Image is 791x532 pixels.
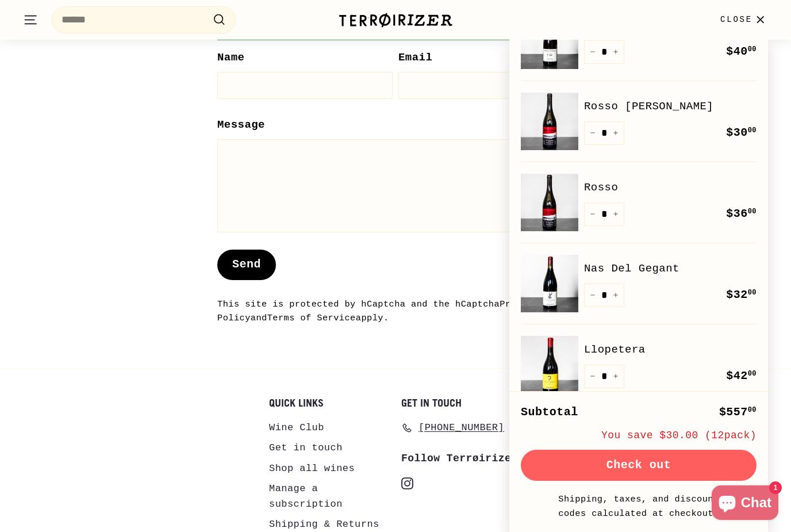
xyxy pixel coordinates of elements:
a: Shop all wines [269,458,355,479]
button: Check out [521,450,757,481]
sup: 00 [748,127,757,135]
a: Wine Club [269,418,324,438]
a: [PHONE_NUMBER] [401,418,504,438]
a: Nas Del Gegant [584,260,757,277]
a: Terms of Service [267,313,356,323]
button: Reduce item quantity by one [584,202,601,226]
img: Pineau d'Aunis [521,12,578,69]
a: Rosso [584,179,757,196]
button: Increase item quantity by one [607,121,624,145]
sup: 00 [748,406,757,414]
div: You save $30.00 (12pack) [521,427,757,444]
sup: 00 [748,370,757,378]
a: Manage a subscription [269,479,390,514]
button: Reduce item quantity by one [584,365,601,388]
a: Get in touch [269,438,343,458]
label: Message [217,116,574,133]
img: Rosso [521,174,578,231]
div: Follow Terrøirizer [401,450,522,467]
p: This site is protected by hCaptcha and the hCaptcha and apply. [217,297,574,326]
span: $42 [726,369,757,382]
button: Send [217,250,276,280]
span: $30 [726,126,757,139]
label: Name [217,49,393,66]
button: Increase item quantity by one [607,202,624,226]
img: Llopetera [521,336,578,393]
span: [PHONE_NUMBER] [418,420,504,435]
button: Increase item quantity by one [607,40,624,64]
h2: Get in touch [401,397,522,409]
button: Reduce item quantity by one [584,40,601,64]
button: Reduce item quantity by one [584,284,601,307]
button: Reduce item quantity by one [584,121,601,145]
sup: 00 [748,289,757,297]
a: Rosso [PERSON_NAME] [584,98,757,115]
span: Close [720,13,752,26]
span: $36 [726,207,757,220]
span: $32 [726,288,757,301]
label: Email [398,49,574,66]
small: Shipping, taxes, and discount codes calculated at checkout. [555,492,722,520]
sup: 00 [748,208,757,216]
button: Increase item quantity by one [607,365,624,388]
div: Subtotal [521,403,578,422]
img: Nas Del Gegant [521,255,578,312]
h2: Quick links [269,397,390,409]
span: $40 [726,45,757,58]
inbox-online-store-chat: Shopify online store chat [708,485,782,523]
button: Increase item quantity by one [607,284,624,307]
button: Close [713,3,775,37]
img: Rosso di Gaetano [521,93,578,150]
div: $557 [719,403,757,422]
sup: 00 [748,45,757,53]
a: Llopetera [584,341,757,358]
